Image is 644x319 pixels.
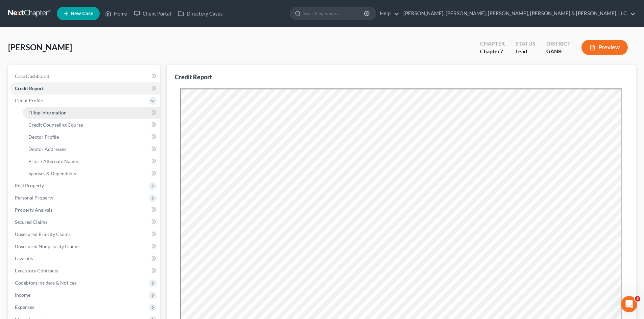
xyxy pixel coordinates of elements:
[15,85,44,91] span: Credit Report
[23,119,160,131] a: Credit Counseling Course
[102,7,130,20] a: Home
[23,107,160,119] a: Filing Information
[546,40,571,48] div: District
[15,256,33,261] span: Lawsuits
[15,183,44,188] span: Real Property
[15,98,43,103] span: Client Profile
[15,304,34,310] span: Expenses
[500,48,503,54] span: 7
[400,7,636,20] a: [PERSON_NAME], [PERSON_NAME], [PERSON_NAME], [PERSON_NAME] & [PERSON_NAME], LLC
[15,73,49,79] span: Case Dashboard
[9,82,160,95] a: Credit Report
[15,292,30,298] span: Income
[23,155,160,167] a: Prior / Alternate Names
[28,146,66,152] span: Debtor Addresses
[9,265,160,277] a: Executory Contracts
[130,7,174,20] a: Client Portal
[516,40,535,48] div: Status
[71,11,93,16] span: New Case
[8,42,72,52] span: [PERSON_NAME]
[516,48,535,55] div: Lead
[635,296,640,301] span: 3
[15,219,47,225] span: Secured Claims
[28,122,83,128] span: Credit Counseling Course
[9,228,160,240] a: Unsecured Priority Claims
[28,110,67,115] span: Filing Information
[9,204,160,216] a: Property Analysis
[15,231,71,237] span: Unsecured Priority Claims
[15,195,53,201] span: Personal Property
[480,48,505,55] div: Chapter
[9,216,160,228] a: Secured Claims
[377,7,399,20] a: Help
[23,167,160,180] a: Spouses & Dependents
[581,40,628,55] button: Preview
[621,296,637,312] iframe: Intercom live chat
[15,207,52,213] span: Property Analysis
[28,170,76,176] span: Spouses & Dependents
[546,48,571,55] div: GANB
[15,268,58,273] span: Executory Contracts
[480,40,505,48] div: Chapter
[9,252,160,265] a: Lawsuits
[23,131,160,143] a: Debtor Profile
[175,73,212,81] div: Credit Report
[9,240,160,252] a: Unsecured Nonpriority Claims
[28,134,59,140] span: Debtor Profile
[23,143,160,155] a: Debtor Addresses
[174,7,226,20] a: Directory Cases
[15,243,79,249] span: Unsecured Nonpriority Claims
[15,280,76,286] span: Codebtors Insiders & Notices
[28,158,79,164] span: Prior / Alternate Names
[9,70,160,82] a: Case Dashboard
[303,7,365,20] input: Search by name...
